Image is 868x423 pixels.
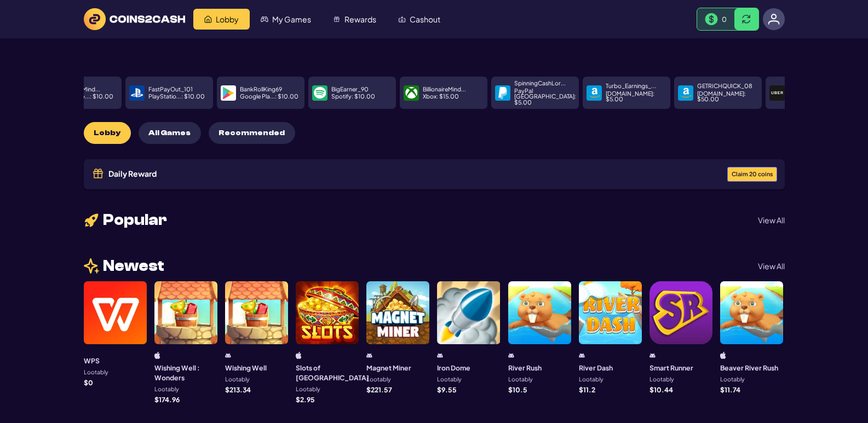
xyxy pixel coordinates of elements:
[387,9,451,30] a: Cashout
[148,94,205,100] p: PlayStatio... : $ 10.00
[497,87,509,99] img: payment icon
[219,129,285,138] span: Recommended
[84,212,99,228] img: rocket
[405,87,417,99] img: payment icon
[331,94,375,100] p: Spotify : $ 10.00
[722,15,727,24] span: 0
[108,170,157,177] span: Daily Reward
[296,363,369,383] h3: Slots of [GEOGRAPHIC_DATA]
[296,352,302,359] img: ios
[508,352,514,359] img: android
[606,83,656,89] p: Turbo_Earnings_...
[579,363,613,373] h3: River Dash
[154,396,180,403] p: $ 174.96
[209,122,295,144] button: Recommended
[240,86,282,92] p: BankRollKing69
[139,122,201,144] button: All Games
[732,171,773,177] span: Claim 20 coins
[84,8,185,30] img: logo text
[322,9,387,30] a: Rewards
[272,15,311,23] span: My Games
[697,83,752,89] p: GETRICHQUICK_08
[366,386,392,393] p: $ 221.57
[508,363,542,373] h3: River Rush
[410,15,440,23] span: Cashout
[514,80,566,86] p: SpinningCashLor...
[84,369,108,375] p: Lootably
[720,363,778,373] h3: Beaver River Rush
[768,13,780,25] img: avatar
[57,94,113,100] p: PlayStatio... : $ 10.00
[84,379,93,386] p: $ 0
[103,258,164,274] span: Newest
[366,363,411,373] h3: Magnet Miner
[771,87,783,99] img: payment icon
[437,352,443,359] img: android
[366,376,391,383] p: Lootably
[154,363,217,383] h3: Wishing Well : Wonders
[606,91,666,102] p: [DOMAIN_NAME] : $ 5.00
[84,356,100,366] h3: WPS
[758,216,785,224] p: View All
[508,376,533,383] p: Lootably
[579,376,603,383] p: Lootably
[296,386,320,392] p: Lootably
[154,386,179,392] p: Lootably
[222,87,234,99] img: payment icon
[649,386,673,393] p: $ 10.44
[423,86,466,92] p: BillionaireMind...
[697,91,758,102] p: [DOMAIN_NAME] : $ 50.00
[720,352,726,359] img: ios
[103,212,167,228] span: Popular
[366,352,372,359] img: android
[261,15,268,23] img: My Games
[314,87,326,99] img: payment icon
[225,352,231,359] img: android
[250,9,322,30] a: My Games
[720,386,740,393] p: $ 11.74
[508,386,527,393] p: $ 10.5
[84,258,99,274] img: news
[94,129,120,138] span: Lobby
[579,386,595,393] p: $ 11.2
[225,363,267,373] h3: Wishing Well
[91,167,105,180] img: Gift icon
[437,363,470,373] h3: Iron Dome
[720,376,745,383] p: Lootably
[437,386,457,393] p: $ 9.55
[727,167,777,182] button: Claim 20 coins
[649,363,693,373] h3: Smart Runner
[193,9,250,30] a: Lobby
[296,396,315,403] p: $ 2.95
[225,376,250,383] p: Lootably
[240,94,298,100] p: Google Pla... : $ 10.00
[154,352,160,359] img: ios
[579,352,585,359] img: android
[705,13,718,26] img: Money Bill
[398,15,406,23] img: Cashout
[204,15,212,23] img: Lobby
[216,15,239,23] span: Lobby
[333,15,341,23] img: Rewards
[57,86,100,92] p: BillionaireMind...
[588,87,600,99] img: payment icon
[148,86,193,92] p: FastPayOut_101
[758,262,785,270] p: View All
[437,376,462,383] p: Lootably
[649,352,656,359] img: android
[148,129,191,138] span: All Games
[84,122,131,144] button: Lobby
[423,94,459,100] p: Xbox : $ 15.00
[514,88,576,106] p: PayPal [GEOGRAPHIC_DATA] : $ 5.00
[331,86,369,92] p: BigEarner_90
[680,87,692,99] img: payment icon
[131,87,143,99] img: payment icon
[225,386,251,393] p: $ 213.34
[649,376,674,383] p: Lootably
[344,15,376,23] span: Rewards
